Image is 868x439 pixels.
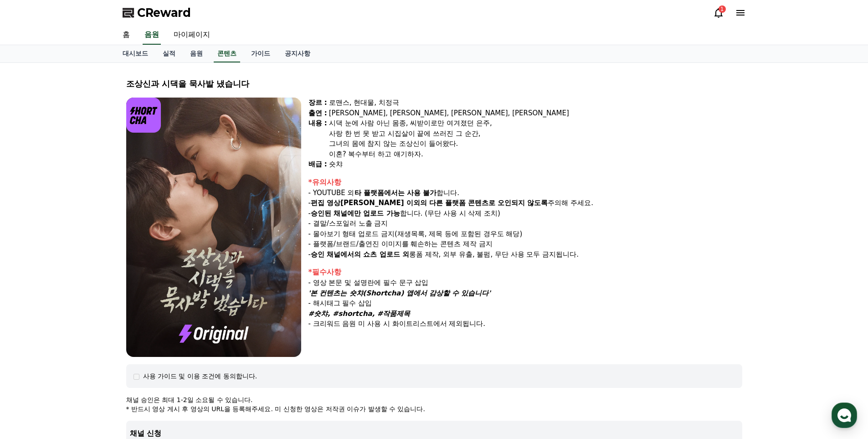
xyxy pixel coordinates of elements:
[137,5,191,20] span: CReward
[308,118,327,159] div: 내용 :
[308,188,742,198] p: - YOUTUBE 외 합니다.
[126,98,161,133] img: logo
[308,98,327,108] div: 장르 :
[308,249,742,260] p: - 롱폼 제작, 외부 유출, 불펌, 무단 사용 모두 금지됩니다.
[329,139,742,149] div: 그녀의 몸에 참지 않는 조상신이 들어왔다.
[308,289,491,297] em: '본 컨텐츠는 숏챠(Shortcha) 앱에서 감상할 수 있습니다'
[214,45,240,62] a: 콘텐츠
[308,278,742,288] p: - 영상 본문 및 설명란에 필수 문구 삽입
[329,98,742,108] div: 로맨스, 현대물, 치정극
[429,199,548,207] strong: 다른 플랫폼 콘텐츠로 오인되지 않도록
[329,159,742,170] div: 숏챠
[354,189,437,197] strong: 타 플랫폼에서는 사용 불가
[329,108,742,119] div: [PERSON_NAME], [PERSON_NAME], [PERSON_NAME], [PERSON_NAME]
[130,428,739,439] p: 채널 신청
[308,319,742,329] p: - 크리워드 음원 미 사용 시 화이트리스트에서 제외됩니다.
[183,45,210,62] a: 음원
[329,118,742,129] div: 시댁 눈에 사람 아닌 몸종, 씨받이로만 여겨졌던 은주,
[166,26,217,45] a: 마이페이지
[155,45,183,62] a: 실적
[308,267,742,278] div: *필수사항
[308,298,742,309] p: - 해시태그 필수 삽입
[719,5,726,13] div: 1
[308,108,327,119] div: 출연 :
[126,404,742,413] p: * 반드시 영상 게시 후 영상의 URL을 등록해주세요. 미 신청한 영상은 저작권 이슈가 발생할 수 있습니다.
[126,98,301,357] img: video
[277,45,318,62] a: 공지사항
[308,310,411,318] em: #숏챠, #shortcha, #작품제목
[713,7,724,18] a: 1
[115,26,137,45] a: 홈
[123,5,191,20] a: CReward
[308,198,742,208] p: - 주의해 주세요.
[115,45,155,62] a: 대시보드
[244,45,277,62] a: 가이드
[126,395,742,404] p: 채널 승인은 최대 1-2일 소요될 수 있습니다.
[308,177,742,188] div: *유의사항
[143,26,161,45] a: 음원
[308,229,742,239] p: - 몰아보기 형태 업로드 금지(재생목록, 제목 등에 포함된 경우도 해당)
[311,250,409,258] strong: 승인 채널에서의 쇼츠 업로드 외
[329,129,742,139] div: 사랑 한 번 못 받고 시집살이 끝에 쓰러진 그 순간,
[311,199,427,207] strong: 편집 영상[PERSON_NAME] 이외의
[329,149,742,160] div: 이혼? 복수부터 하고 얘기하자.
[308,218,742,229] p: - 결말/스포일러 노출 금지
[308,208,742,219] p: - 합니다. (무단 사용 시 삭제 조치)
[308,159,327,170] div: 배급 :
[308,239,742,249] p: - 플랫폼/브랜드/출연진 이미지를 훼손하는 콘텐츠 제작 금지
[143,372,257,381] div: 사용 가이드 및 이용 조건에 동의합니다.
[126,77,742,90] div: 조상신과 시댁을 묵사발 냈습니다
[311,209,400,217] strong: 승인된 채널에만 업로드 가능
